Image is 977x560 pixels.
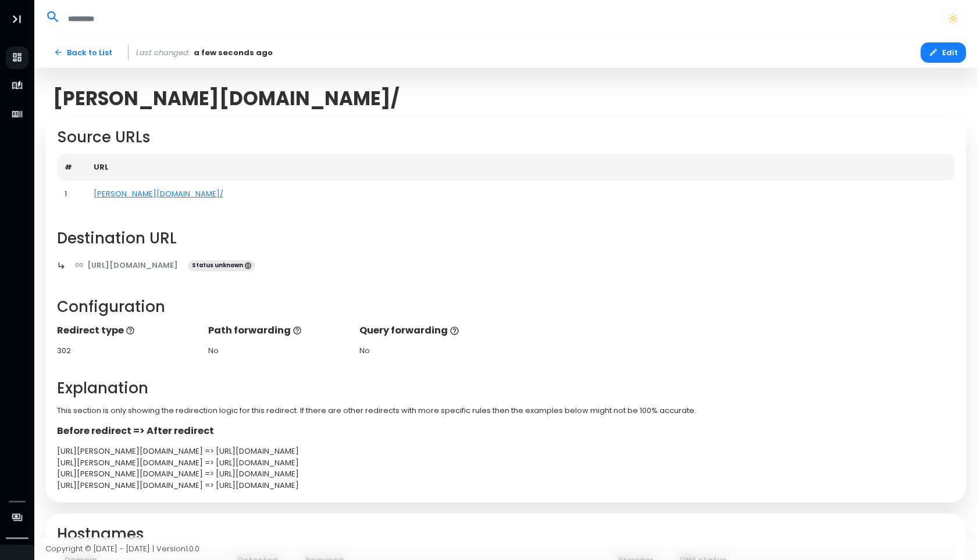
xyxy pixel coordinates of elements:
span: Copyright © [DATE] - [DATE] | Version 1.0.0 [45,543,199,554]
span: a few seconds ago [194,47,273,59]
p: This section is only showing the redirection logic for this redirect. If there are other redirect... [57,405,955,417]
span: Status unknown [188,260,255,272]
th: URL [86,154,955,181]
a: Back to List [45,42,120,63]
div: No [208,345,348,357]
h2: Configuration [57,298,955,316]
span: Last changed: [136,47,190,59]
h2: Hostnames [57,525,955,543]
button: Toggle Aside [6,8,28,30]
div: [URL][PERSON_NAME][DOMAIN_NAME] => [URL][DOMAIN_NAME] [57,457,955,469]
span: [PERSON_NAME][DOMAIN_NAME]/ [53,87,400,110]
div: [URL][PERSON_NAME][DOMAIN_NAME] => [URL][DOMAIN_NAME] [57,468,955,480]
div: 302 [57,345,197,357]
th: # [57,154,86,181]
p: Before redirect => After redirect [57,424,955,438]
div: [URL][PERSON_NAME][DOMAIN_NAME] => [URL][DOMAIN_NAME] [57,446,955,457]
h2: Destination URL [57,229,955,247]
h2: Source URLs [57,128,955,146]
p: Redirect type [57,324,197,338]
p: Query forwarding [359,324,500,338]
div: No [359,345,500,357]
a: [URL][DOMAIN_NAME] [66,255,187,275]
h2: Explanation [57,379,955,397]
a: [PERSON_NAME][DOMAIN_NAME]/ [94,188,223,199]
div: 1 [65,188,79,200]
p: Path forwarding [208,324,348,338]
div: [URL][PERSON_NAME][DOMAIN_NAME] => [URL][DOMAIN_NAME] [57,480,955,491]
button: Edit [921,42,966,63]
